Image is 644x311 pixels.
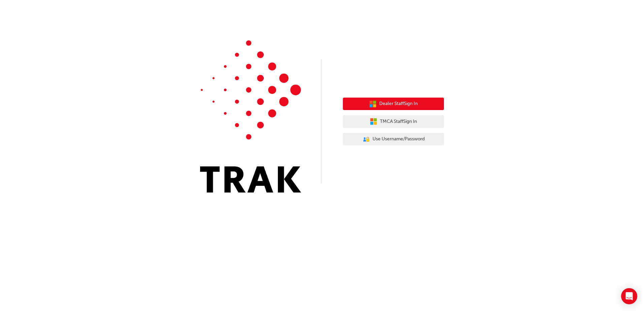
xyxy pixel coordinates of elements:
[343,133,444,146] button: Use Username/Password
[343,98,444,110] button: Dealer StaffSign In
[379,100,418,108] span: Dealer Staff Sign In
[343,115,444,128] button: TMCA StaffSign In
[200,40,301,193] img: Trak
[380,118,417,126] span: TMCA Staff Sign In
[621,288,637,304] div: Open Intercom Messenger
[373,135,425,143] span: Use Username/Password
